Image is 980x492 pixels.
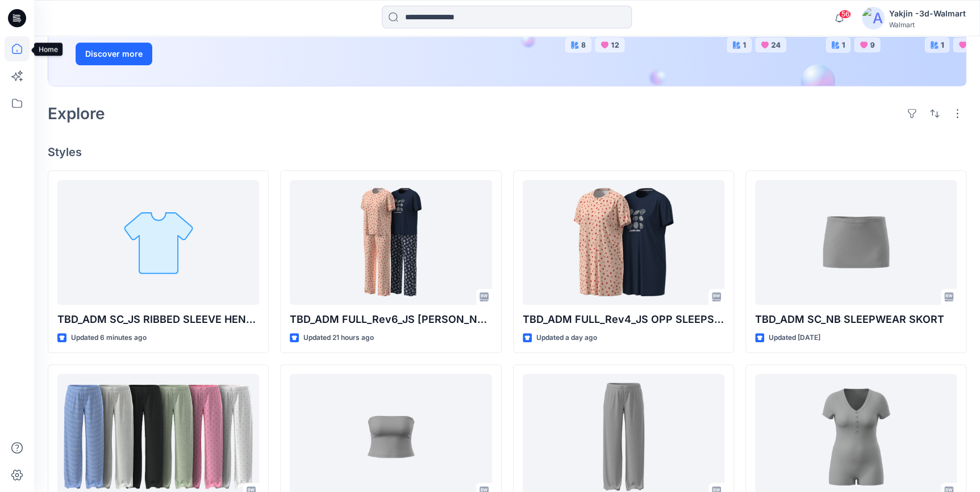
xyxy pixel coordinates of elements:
p: TBD_ADM FULL_Rev4_JS OPP SLEEPSHIRT [523,312,724,327]
div: Walmart [889,20,966,29]
h2: Explore [48,104,105,123]
p: TBD_ADM FULL_Rev6_JS [PERSON_NAME] SET [290,312,491,327]
p: Updated 6 minutes ago [71,332,147,344]
button: Discover more [76,43,152,65]
div: Yakjin -3d-Walmart [889,7,966,20]
a: Discover more [76,43,331,65]
p: TBD_ADM SC_NB SLEEPWEAR SKORT [755,312,957,327]
a: TBD_ADM FULL_Rev4_JS OPP SLEEPSHIRT [523,180,724,305]
p: TBD_ADM SC_JS RIBBED SLEEVE HENLEY TOP [57,312,259,327]
span: 56 [839,10,851,19]
h4: Styles [48,145,966,159]
p: Updated [DATE] [769,332,820,344]
p: Updated 21 hours ago [303,332,374,344]
img: avatar [862,7,885,30]
p: Updated a day ago [536,332,597,344]
a: TBD_ADM SC_JS RIBBED SLEEVE HENLEY TOP [57,180,259,305]
a: TBD_ADM FULL_Rev6_JS OPP PJ SET [290,180,491,305]
a: TBD_ADM SC_NB SLEEPWEAR SKORT [755,180,957,305]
